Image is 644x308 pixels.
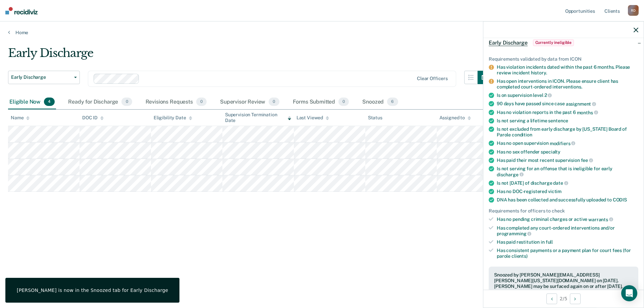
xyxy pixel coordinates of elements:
[497,247,638,259] div: Has consistent payments or a payment plan for court fees (for parole
[497,166,638,177] div: Is not serving for an offense that is ineligible for early
[497,157,638,163] div: Has paid their most recent supervision
[497,217,638,223] div: Has no pending criminal charges or active
[494,272,633,289] div: Snoozed by [PERSON_NAME][EMAIL_ADDRESS][PERSON_NAME][US_STATE][DOMAIN_NAME] on [DATE]. [PERSON_NA...
[548,189,561,194] span: victim
[121,98,132,106] span: 0
[144,95,208,110] div: Revisions Requests
[417,76,448,81] div: Clear officers
[553,180,568,186] span: date
[497,239,638,245] div: Has paid restitution in
[489,56,638,62] div: Requirements validated by data from ICON
[497,92,638,98] div: Is on supervision level
[546,239,553,245] span: full
[225,112,291,123] div: Supervision Termination Date
[489,208,638,214] div: Requirements for officers to check
[497,189,638,194] div: Has no DOC-registered
[497,180,638,186] div: Is not [DATE] of discharge
[497,118,638,124] div: Is not serving a lifetime
[291,95,351,110] div: Forms Submitted
[8,95,56,110] div: Eligible Now
[497,101,638,107] div: 90 days have passed since case
[497,172,524,177] span: discharge
[154,115,192,121] div: Eligibility Date
[613,197,627,202] span: CODIS
[588,217,613,222] span: warrants
[512,132,532,137] span: condition
[512,253,528,258] span: clients)
[11,115,30,121] div: Name
[387,98,398,106] span: 6
[489,39,528,46] span: Early Discharge
[196,98,207,106] span: 0
[297,115,329,121] div: Last Viewed
[497,225,638,236] div: Has completed any court-ordered interventions and/or
[497,109,638,115] div: Has no violation reports in the past 6
[497,78,638,90] div: Has open interventions in ICON. Please ensure client has completed court-ordered interventions.
[497,64,638,76] div: Has violation incidents dated within the past 6 months. Please review incident history.
[11,74,71,80] span: Early Discharge
[361,95,399,110] div: Snoozed
[483,32,644,53] div: Early DischargeCurrently ineligible
[497,231,531,236] span: programming
[497,126,638,138] div: Is not excluded from early discharge by [US_STATE] Board of Parole
[8,29,636,36] a: Home
[269,98,279,106] span: 0
[497,149,638,155] div: Has no sex offender
[439,115,471,121] div: Assigned to
[5,7,38,14] img: Recidiviz
[533,39,574,46] span: Currently ineligible
[82,115,104,121] div: DOC ID
[628,5,639,16] div: R D
[548,118,568,123] span: sentence
[497,140,638,146] div: Has no open supervision
[550,140,576,146] span: modifiers
[17,287,168,293] div: [PERSON_NAME] is now in the Snoozed tab for Early Discharge
[8,46,491,65] div: Early Discharge
[368,115,382,121] div: Status
[621,285,637,301] div: Open Intercom Messenger
[577,110,598,115] span: months
[483,290,644,307] div: 2 / 5
[546,293,557,304] button: Previous Opportunity
[581,158,593,163] span: fee
[544,93,552,98] span: 2
[541,149,560,154] span: specialty
[570,293,581,304] button: Next Opportunity
[219,95,281,110] div: Supervisor Review
[44,98,55,106] span: 4
[566,101,596,107] span: assignment
[67,95,133,110] div: Ready for Discharge
[497,197,638,203] div: DNA has been collected and successfully uploaded to
[338,98,349,106] span: 0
